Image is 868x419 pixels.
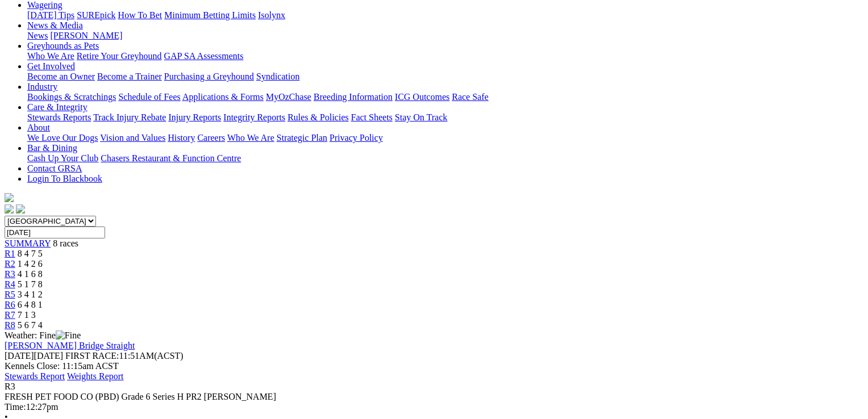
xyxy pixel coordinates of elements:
a: Stewards Report [5,371,65,381]
div: Get Involved [27,72,855,82]
span: 7 1 3 [18,310,36,320]
span: 3 4 1 2 [18,290,43,299]
a: Cash Up Your Club [27,153,98,163]
span: [DATE] [5,351,63,361]
a: Stay On Track [395,112,447,122]
span: [DATE] [5,351,34,361]
span: 5 6 7 4 [18,320,43,330]
a: Bar & Dining [27,143,77,153]
span: 6 4 8 1 [18,300,43,309]
div: Greyhounds as Pets [27,51,855,61]
img: facebook.svg [5,204,14,213]
a: Who We Are [27,51,74,61]
a: Contact GRSA [27,164,82,173]
a: ICG Outcomes [395,92,449,102]
div: Care & Integrity [27,112,855,123]
a: Integrity Reports [223,112,285,122]
a: Retire Your Greyhound [77,51,162,61]
span: Time: [5,402,26,412]
a: Track Injury Rebate [93,112,166,122]
a: Strategic Plan [277,133,327,143]
a: Syndication [256,72,299,81]
img: twitter.svg [16,204,25,213]
div: Industry [27,92,855,102]
a: Breeding Information [314,92,393,102]
a: How To Bet [118,10,162,20]
a: R2 [5,259,15,269]
a: [DATE] Tips [27,10,74,20]
span: 5 1 7 8 [18,279,43,289]
div: Kennels Close: 11:15am ACST [5,361,855,371]
a: Privacy Policy [329,133,383,143]
a: Race Safe [452,92,488,102]
a: Weights Report [67,371,124,381]
span: 11:51AM(ACST) [65,351,183,361]
a: [PERSON_NAME] Bridge Straight [5,341,135,350]
img: logo-grsa-white.png [5,193,14,202]
div: About [27,133,855,143]
span: FIRST RACE: [65,351,119,361]
a: R1 [5,249,15,258]
a: Chasers Restaurant & Function Centre [101,153,241,163]
a: Fact Sheets [351,112,393,122]
a: GAP SA Assessments [164,51,244,61]
a: R3 [5,269,15,279]
div: FRESH PET FOOD CO (PBD) Grade 6 Series H PR2 [PERSON_NAME] [5,392,855,402]
span: R3 [5,382,15,391]
a: Greyhounds as Pets [27,41,99,51]
a: Minimum Betting Limits [164,10,256,20]
a: R8 [5,320,15,330]
a: About [27,123,50,132]
a: Industry [27,82,57,91]
a: Become an Owner [27,72,95,81]
span: Weather: Fine [5,330,81,340]
a: Stewards Reports [27,112,91,122]
a: Login To Blackbook [27,174,102,183]
a: Become a Trainer [97,72,162,81]
a: Who We Are [227,133,274,143]
span: 8 races [53,238,78,248]
span: 4 1 6 8 [18,269,43,279]
a: R6 [5,300,15,309]
a: Purchasing a Greyhound [164,72,254,81]
span: 1 4 2 6 [18,259,43,269]
a: [PERSON_NAME] [50,31,122,40]
a: Care & Integrity [27,102,87,112]
div: News & Media [27,31,855,41]
a: News [27,31,48,40]
a: Bookings & Scratchings [27,92,116,102]
span: 8 4 7 5 [18,249,43,258]
a: Injury Reports [168,112,221,122]
a: News & Media [27,20,83,30]
div: Bar & Dining [27,153,855,164]
a: R5 [5,290,15,299]
a: History [168,133,195,143]
a: Get Involved [27,61,75,71]
a: Careers [197,133,225,143]
a: R4 [5,279,15,289]
a: SUREpick [77,10,115,20]
a: Rules & Policies [287,112,349,122]
a: SUMMARY [5,238,51,248]
div: 12:27pm [5,402,855,412]
a: We Love Our Dogs [27,133,98,143]
div: Wagering [27,10,855,20]
a: Vision and Values [100,133,165,143]
img: Fine [56,330,81,341]
a: R7 [5,310,15,320]
a: Schedule of Fees [118,92,180,102]
a: Applications & Forms [182,92,264,102]
a: MyOzChase [266,92,311,102]
input: Select date [5,227,105,238]
a: Isolynx [258,10,285,20]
